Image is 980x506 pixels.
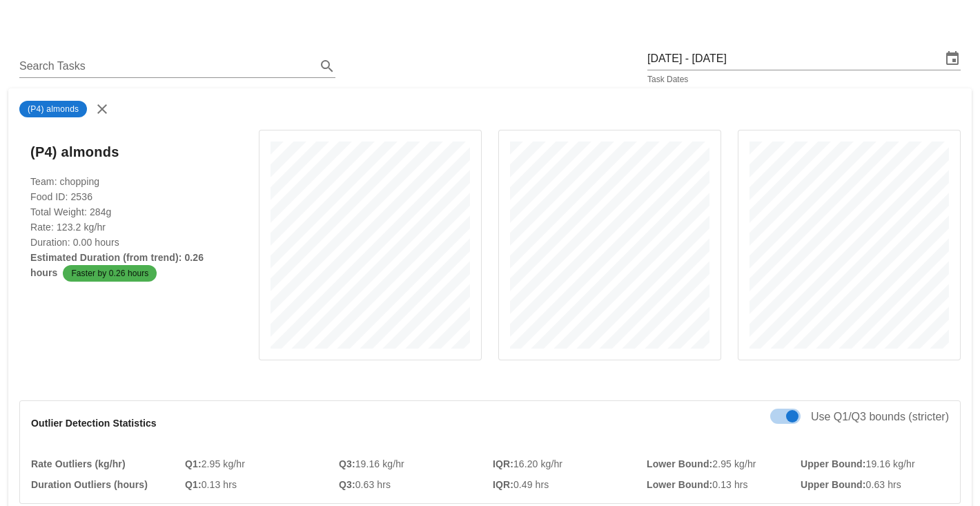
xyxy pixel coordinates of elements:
div: 2.95 kg/hr [182,454,336,474]
strong: Q1: [185,479,202,490]
strong: IQR: [493,479,513,490]
strong: (P4) almonds [30,141,119,163]
strong: Q3: [339,458,355,469]
div: 0.63 hrs [798,474,952,495]
strong: Q3: [339,479,355,490]
strong: Outlier Detection Statistics [31,416,157,431]
button: Select different task [92,99,112,119]
strong: Rate Outliers (kg/hr) [31,458,126,469]
div: 19.16 kg/hr [798,454,952,474]
div: 2.95 kg/hr [644,454,798,474]
div: 0.13 hrs [182,474,336,495]
div: 0.49 hrs [490,474,644,495]
strong: Upper Bound: [801,458,866,469]
div: 19.16 kg/hr [336,454,490,474]
span: (P4) almonds [28,101,79,117]
strong: Duration Outliers (hours) [31,479,148,490]
strong: Estimated Duration (from trend): 0.26 hours [30,252,204,278]
div: 16.20 kg/hr [490,454,644,474]
div: Team: chopping Food ID: 2536 Total Weight: 284g Rate: 123.2 kg/hr Duration: 0.00 hours [19,174,242,381]
span: Faster by 0.26 hours [71,265,148,282]
strong: Upper Bound: [801,479,866,490]
div: 0.13 hrs [644,474,798,495]
div: Task Dates [647,75,961,84]
strong: Lower Bound: [647,458,712,469]
div: 0.63 hrs [336,474,490,495]
label: Use Q1/Q3 bounds (stricter) [811,410,949,424]
strong: Q1: [185,458,202,469]
strong: Lower Bound: [647,479,712,490]
strong: IQR: [493,458,513,469]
